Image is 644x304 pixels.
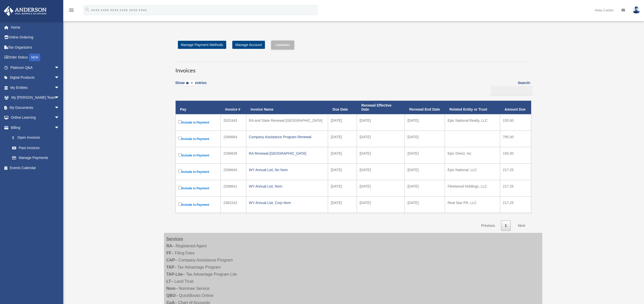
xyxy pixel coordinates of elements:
a: Platinum Q&Aarrow_drop_down [4,63,67,73]
label: Show entries [175,80,207,91]
th: Pay: activate to sort column descending [176,101,221,114]
td: 155.00 [500,114,531,131]
td: [DATE] [328,114,357,131]
i: search [85,7,90,12]
label: Include in Payment [178,201,218,208]
td: [DATE] [405,147,445,164]
a: Next [514,220,529,231]
label: Include in Payment [178,119,218,126]
a: Manage Payment Methods [178,41,226,49]
td: 217.25 [500,164,531,180]
td: 2266640 [221,164,246,180]
a: My [PERSON_NAME] Teamarrow_drop_down [4,93,67,103]
td: [DATE] [328,196,357,213]
td: [DATE] [357,180,405,196]
td: [DATE] [357,131,405,147]
th: Amount Due: activate to sort column ascending [500,101,531,114]
strong: CAP [167,258,175,262]
td: [DATE] [328,180,357,196]
strong: TAP [167,265,174,269]
input: Include in Payment [178,120,182,124]
div: NEW [29,54,40,61]
td: 795.00 [500,131,531,147]
a: menu [68,9,74,13]
td: [DATE] [357,196,405,213]
input: Search: [490,86,533,95]
a: Digital Productsarrow_drop_down [4,73,67,83]
a: Online Ordering [4,32,67,43]
div: WY Annual List, Corp Nom [249,199,325,206]
span: arrow_drop_down [54,73,65,83]
a: $Open Invoices [7,133,62,143]
td: Real Star PR, LLC [445,196,500,213]
a: Manage Account [232,41,265,49]
span: arrow_drop_down [54,83,65,93]
strong: QBO [167,293,176,298]
label: Include in Payment [178,169,218,175]
input: Include in Payment [178,137,182,140]
th: Renewal Effective Date: activate to sort column ascending [357,101,405,114]
td: [DATE] [328,131,357,147]
img: Anderson Advisors Platinum Portal [2,6,48,16]
strong: FF [167,251,172,255]
strong: Services [167,237,183,241]
strong: Nom [167,286,176,291]
th: Renewal End Date: activate to sort column ascending [405,101,445,114]
td: [DATE] [328,147,357,164]
td: [DATE] [357,164,405,180]
td: [DATE] [328,164,357,180]
a: Order StatusNEW [4,52,67,63]
div: WY Annual List, No Nom [249,166,325,173]
strong: LT [167,279,171,283]
strong: TAP-Lite [167,272,183,276]
input: Include in Payment [178,202,182,206]
a: Past Invoices [7,143,65,153]
a: Previous [477,220,498,231]
div: WY Annual List, Nom [249,183,325,190]
label: Include in Payment [178,152,218,158]
input: Include in Payment [178,186,182,189]
td: 2266639 [221,147,246,164]
a: My Documentsarrow_drop_down [4,103,67,113]
span: arrow_drop_down [54,63,65,73]
td: 2382242 [221,196,246,213]
div: Company Assistance Program Renewal [249,133,325,140]
td: Epic National Realty, LLC [445,114,500,131]
a: Billingarrow_drop_down [4,123,65,133]
a: Home [4,22,67,32]
label: Include in Payment [178,136,218,142]
a: Events Calendar [4,163,67,173]
td: Epic National, LLC [445,164,500,180]
td: 155.00 [500,147,531,164]
i: menu [68,7,74,13]
td: [DATE] [405,114,445,131]
td: 2266664 [221,131,246,147]
th: Related Entity or Trust: activate to sort column ascending [445,101,500,114]
span: arrow_drop_down [54,103,65,113]
input: Include in Payment [178,153,182,156]
td: Epic Direct, Inc [445,147,500,164]
td: [DATE] [357,147,405,164]
th: Invoice Name: activate to sort column ascending [246,101,328,114]
td: 217.25 [500,196,531,213]
div: RA Renewal [GEOGRAPHIC_DATA] [249,150,325,157]
strong: RA [167,244,172,248]
select: Showentries [185,80,195,86]
td: 2266641 [221,180,246,196]
th: Invoice #: activate to sort column ascending [221,101,246,114]
td: [DATE] [405,180,445,196]
img: User Pic [633,6,640,14]
span: arrow_drop_down [54,123,65,133]
a: My Entitiesarrow_drop_down [4,83,67,93]
label: Search: [489,80,531,95]
span: arrow_drop_down [54,93,65,103]
td: [DATE] [405,131,445,147]
th: Due Date: activate to sort column ascending [328,101,357,114]
h3: Invoices [175,62,531,74]
td: Fleetwood Holdings, LLC [445,180,500,196]
label: Include in Payment [178,185,218,191]
td: [DATE] [405,196,445,213]
a: 1 [501,220,511,231]
td: 2022443 [221,114,246,131]
td: [DATE] [357,114,405,131]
